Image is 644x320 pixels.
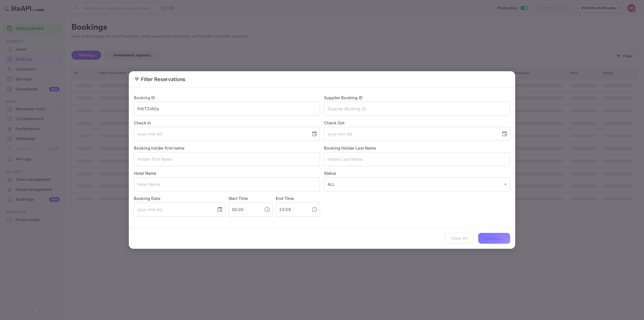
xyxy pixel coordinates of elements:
label: Booking Holder Last Name [324,146,376,151]
input: Supplier Booking ID [324,102,510,116]
input: yyyy-mm-dd [134,202,213,217]
h2: Filter Reservations [129,71,515,87]
button: Choose date [500,129,510,139]
button: Choose date [309,129,319,139]
input: Holder Last Name [324,152,510,166]
input: yyyy-mm-dd [134,127,307,141]
label: Booking holder first name [134,146,184,151]
label: Booking ID [134,95,155,100]
div: ALL [324,177,510,191]
button: Choose time, selected time is 11:59 PM [309,204,319,215]
label: Booking Date [134,195,225,201]
label: Supplier Booking ID [324,95,363,100]
button: Choose time, selected time is 12:00 AM [262,204,272,215]
input: hh:mm [276,202,307,217]
label: Start Time [228,196,248,201]
label: Check In [134,120,320,126]
label: Status [324,170,510,176]
input: yyyy-mm-dd [324,127,498,141]
label: Hotel Name [134,171,156,176]
input: hh:mm [228,202,260,217]
label: Check Out [324,120,510,126]
button: Choose date [215,204,225,215]
input: Holder First Name [134,152,320,166]
label: End Time [276,196,294,201]
input: Hotel Name [134,177,320,191]
input: Booking ID [134,102,320,116]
